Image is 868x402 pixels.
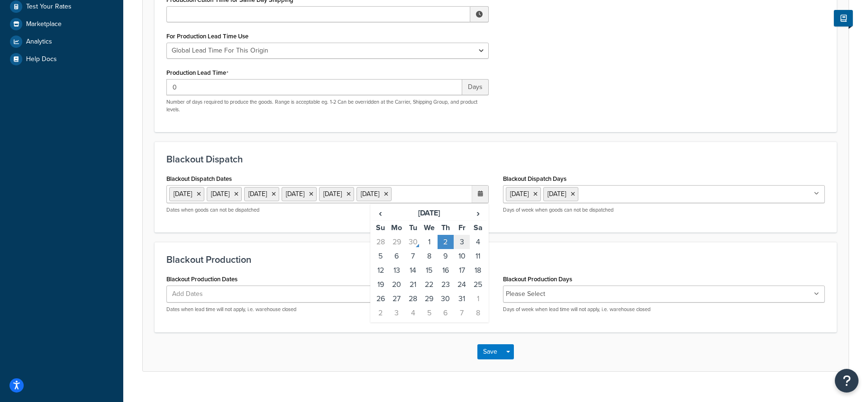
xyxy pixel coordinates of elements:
[454,249,470,263] td: 10
[421,263,437,277] td: 15
[373,292,389,306] td: 26
[470,249,486,263] td: 11
[835,369,859,393] button: Open Resource Center
[26,55,57,63] span: Help Docs
[373,277,389,292] td: 19
[166,154,825,164] h3: Blackout Dispatch
[438,277,454,292] td: 23
[503,175,566,182] label: Blackout Dispatch Days
[503,306,825,313] p: Days of week when lead time will not apply, i.e. warehouse closed
[454,292,470,306] td: 31
[454,277,470,292] td: 24
[373,206,388,220] span: ‹
[503,276,572,283] label: Blackout Production Days
[389,249,405,263] td: 6
[26,20,62,28] span: Marketplace
[389,221,405,235] th: Mo
[438,306,454,320] td: 6
[389,306,405,320] td: 3
[506,287,545,301] li: Please Select
[405,263,421,277] td: 14
[438,235,454,249] td: 2
[470,206,485,220] span: ›
[166,33,248,40] label: For Production Lead Time Use
[169,286,215,302] span: Add Dates
[405,249,421,263] td: 7
[389,292,405,306] td: 27
[470,306,486,320] td: 8
[405,292,421,306] td: 28
[834,10,853,27] button: Show Help Docs
[356,187,392,201] li: [DATE]
[166,69,228,77] label: Production Lead Time
[438,249,454,263] td: 9
[470,292,486,306] td: 1
[405,235,421,249] td: 30
[373,235,389,249] td: 28
[470,221,486,235] th: Sa
[166,306,489,313] p: Dates when lead time will not apply, i.e. warehouse closed
[421,249,437,263] td: 8
[7,33,116,50] a: Analytics
[454,263,470,277] td: 17
[373,306,389,320] td: 2
[477,344,503,359] button: Save
[166,206,489,214] p: Dates when goods can not be dispatched
[26,38,52,46] span: Analytics
[503,206,825,214] p: Days of week when goods can not be dispatched
[470,263,486,277] td: 18
[7,51,116,68] a: Help Docs
[7,16,116,33] a: Marketplace
[421,277,437,292] td: 22
[421,235,437,249] td: 1
[26,3,72,11] span: Test Your Rates
[405,277,421,292] td: 21
[389,206,470,221] th: [DATE]
[207,187,242,201] li: [DATE]
[169,187,204,201] li: [DATE]
[373,263,389,277] td: 12
[373,221,389,235] th: Su
[244,187,279,201] li: [DATE]
[282,187,317,201] li: [DATE]
[166,98,489,113] p: Number of days required to produce the goods. Range is acceptable eg. 1-2 Can be overridden at th...
[166,276,238,283] label: Blackout Production Dates
[454,221,470,235] th: Fr
[405,221,421,235] th: Tu
[438,263,454,277] td: 16
[438,221,454,235] th: Th
[389,263,405,277] td: 13
[470,235,486,249] td: 4
[548,189,566,199] span: [DATE]
[462,79,489,95] span: Days
[470,277,486,292] td: 25
[421,292,437,306] td: 29
[405,306,421,320] td: 4
[510,189,529,199] span: [DATE]
[166,254,825,265] h3: Blackout Production
[373,249,389,263] td: 5
[389,235,405,249] td: 29
[454,235,470,249] td: 3
[319,187,354,201] li: [DATE]
[166,175,232,182] label: Blackout Dispatch Dates
[438,292,454,306] td: 30
[421,221,437,235] th: We
[421,306,437,320] td: 5
[454,306,470,320] td: 7
[389,277,405,292] td: 20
